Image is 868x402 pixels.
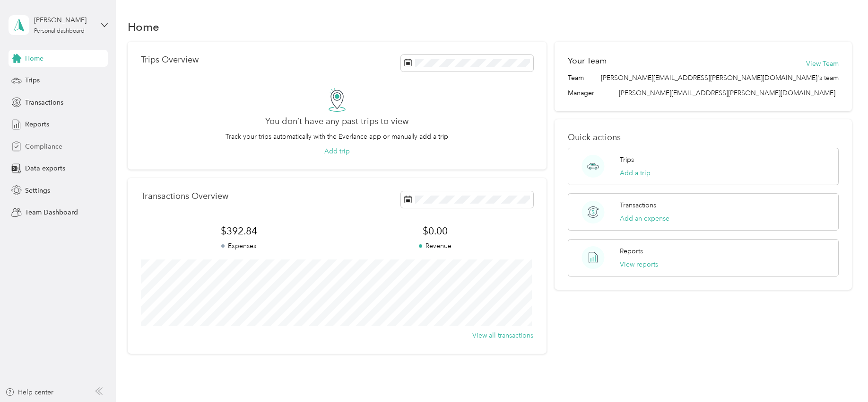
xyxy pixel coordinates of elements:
p: Reports [620,246,643,256]
span: $0.00 [337,224,533,238]
button: View Team [806,59,839,69]
p: Transactions [620,200,656,210]
button: View reports [620,259,658,269]
span: Data exports [25,163,65,173]
h1: Home [128,22,159,32]
span: Trips [25,75,40,85]
span: [PERSON_NAME][EMAIL_ADDRESS][PERSON_NAME][DOMAIN_NAME] [619,89,835,97]
span: Transactions [25,98,63,107]
button: Add an expense [620,214,669,223]
button: Help center [5,387,53,397]
span: Team [568,73,584,83]
h2: Your Team [568,55,607,67]
span: Team Dashboard [25,207,78,217]
span: Compliance [25,142,62,152]
p: Trips Overview [141,55,199,65]
p: Quick actions [568,133,838,143]
p: Track your trips automatically with the Everlance app or manually add a trip [226,132,448,142]
p: Trips [620,155,634,165]
span: Reports [25,119,49,129]
p: Expenses [141,241,337,251]
button: Add trip [324,146,350,156]
span: Manager [568,88,594,98]
span: Settings [25,186,50,196]
p: Transactions Overview [141,191,228,201]
span: Home [25,54,43,63]
button: Add a trip [620,168,651,178]
div: [PERSON_NAME] [34,15,93,25]
h2: You don’t have any past trips to view [265,116,408,126]
span: $392.84 [141,224,337,238]
button: View all transactions [472,331,533,340]
span: [PERSON_NAME][EMAIL_ADDRESS][PERSON_NAME][DOMAIN_NAME]'s team [601,73,839,83]
iframe: Everlance-gr Chat Button Frame [815,349,868,402]
div: Personal dashboard [34,28,85,34]
p: Revenue [337,241,533,251]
